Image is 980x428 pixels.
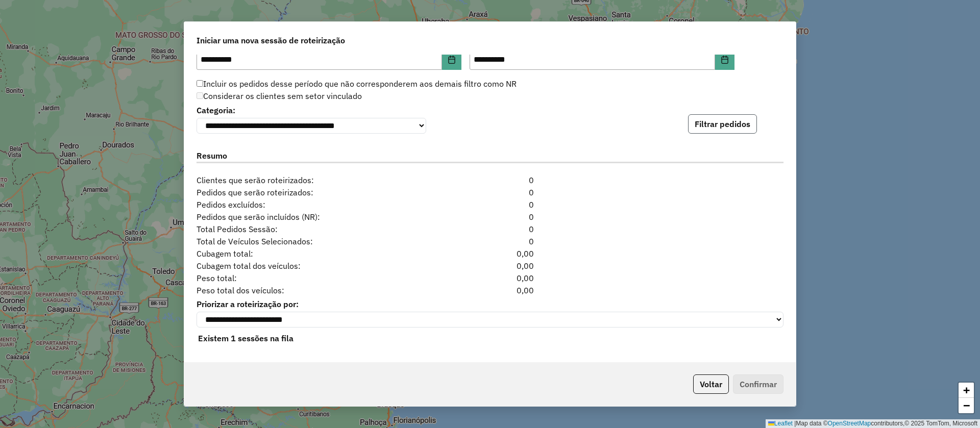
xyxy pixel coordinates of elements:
span: Pedidos que serão incluídos (NR): [190,211,440,223]
span: Total de Veículos Selecionados: [190,235,440,247]
button: Choose Date [715,49,734,70]
span: Peso total dos veículos: [190,284,440,296]
span: Cubagem total: [190,247,440,260]
label: Resumo [197,149,783,163]
div: Map data © contributors,© 2025 TomTom, Microsoft [766,419,980,428]
a: Zoom out [959,398,974,413]
span: Pedidos excluídos: [190,198,440,211]
button: Choose Date [442,49,461,70]
label: Incluir os pedidos desse período que não corresponderem aos demais filtro como NR [197,78,517,90]
span: | [794,420,796,427]
span: − [963,399,970,412]
a: OpenStreetMap [828,420,871,427]
span: Cubagem total dos veículos: [190,260,440,272]
span: Total Pedidos Sessão: [190,223,440,235]
label: Priorizar a roteirização por: [197,298,783,310]
span: + [963,384,970,396]
div: 0,00 [440,247,540,260]
div: 0 [440,174,540,186]
div: 0,00 [440,260,540,272]
div: 0,00 [440,272,540,284]
a: Leaflet [768,420,793,427]
span: Clientes que serão roteirizados: [190,174,440,186]
button: Voltar [693,374,729,394]
div: 0 [440,211,540,223]
label: Considerar os clientes sem setor vinculado [197,90,362,102]
div: 0 [440,223,540,235]
span: Pedidos que serão roteirizados: [190,186,440,198]
a: Zoom in [959,383,974,398]
div: 0 [440,186,540,198]
div: 0 [440,198,540,211]
button: Filtrar pedidos [688,114,757,134]
span: Iniciar uma nova sessão de roteirização [197,34,345,46]
label: Categoria: [197,104,426,116]
div: 0,00 [440,284,540,296]
span: Peso total: [190,272,440,284]
strong: Existem 1 sessões na fila [198,333,293,343]
div: 0 [440,235,540,247]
